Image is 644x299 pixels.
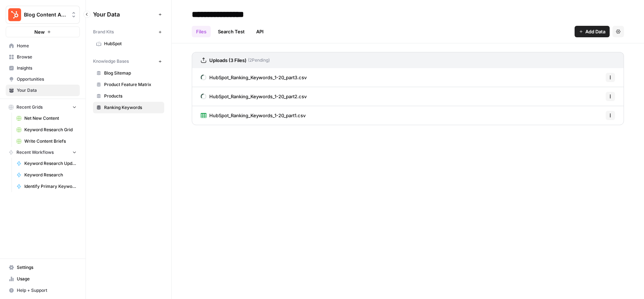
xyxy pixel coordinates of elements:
span: Your Data [93,10,156,19]
a: HubSpot [93,38,164,49]
span: Your Data [17,87,77,94]
button: Help + Support [6,285,80,296]
span: HubSpot [104,41,161,47]
span: HubSpot_Ranking_Keywords_1-20_part3.csv [209,74,307,81]
a: Identify Primary Keyword from Page [13,181,80,192]
span: Knowledge Bases [93,58,129,65]
span: Browse [17,54,77,60]
span: Keyword Research [24,172,77,178]
span: Recent Workflows [16,149,54,156]
a: Keyword Research Update [13,158,80,169]
span: Home [17,43,77,49]
span: Net New Content [24,115,77,122]
button: Recent Grids [6,102,80,113]
span: Products [104,93,161,99]
a: HubSpot_Ranking_Keywords_1-20_part3.csv [201,68,307,87]
button: New [6,27,80,37]
a: Blog Sitemap [93,67,164,79]
a: Write Content Briefs [13,136,80,147]
a: Products [93,90,164,102]
h3: Uploads (3 Files) [209,57,247,64]
button: Workspace: Blog Content Action Plan [6,6,80,24]
a: Usage [6,273,80,285]
span: Usage [17,276,77,282]
span: Blog Sitemap [104,70,161,76]
a: Insights [6,62,80,74]
a: Net New Content [13,113,80,124]
a: API [252,26,268,37]
span: Help + Support [17,287,77,294]
a: Home [6,40,80,52]
span: Identify Primary Keyword from Page [24,183,77,190]
span: Keyword Research Update [24,160,77,167]
a: Settings [6,262,80,273]
span: ( 2 Pending) [247,57,270,63]
span: Opportunities [17,76,77,82]
span: Settings [17,264,77,271]
a: HubSpot_Ranking_Keywords_1-20_part1.csv [201,106,306,125]
span: Keyword Research Grid [24,127,77,133]
span: Add Data [585,28,605,35]
a: Ranking Keywords [93,102,164,113]
span: Ranking Keywords [104,104,161,111]
span: Brand Kits [93,29,114,35]
span: Product Feature Matrix [104,81,161,88]
a: Keyword Research [13,169,80,181]
a: Keyword Research Grid [13,124,80,136]
span: New [34,28,45,35]
button: Add Data [575,26,610,37]
a: Search Test [214,26,249,37]
span: Insights [17,65,77,71]
span: HubSpot_Ranking_Keywords_1-20_part2.csv [209,93,307,100]
a: Browse [6,51,80,63]
a: Uploads (3 Files)(2Pending) [201,52,270,68]
img: Blog Content Action Plan Logo [8,8,21,21]
span: Write Content Briefs [24,138,77,144]
span: Recent Grids [16,104,43,110]
a: Opportunities [6,73,80,85]
span: HubSpot_Ranking_Keywords_1-20_part1.csv [209,112,306,119]
a: Your Data [6,85,80,96]
a: Product Feature Matrix [93,79,164,90]
span: Blog Content Action Plan [24,11,67,18]
button: Recent Workflows [6,147,80,158]
a: HubSpot_Ranking_Keywords_1-20_part2.csv [201,87,307,106]
a: Files [192,26,211,37]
